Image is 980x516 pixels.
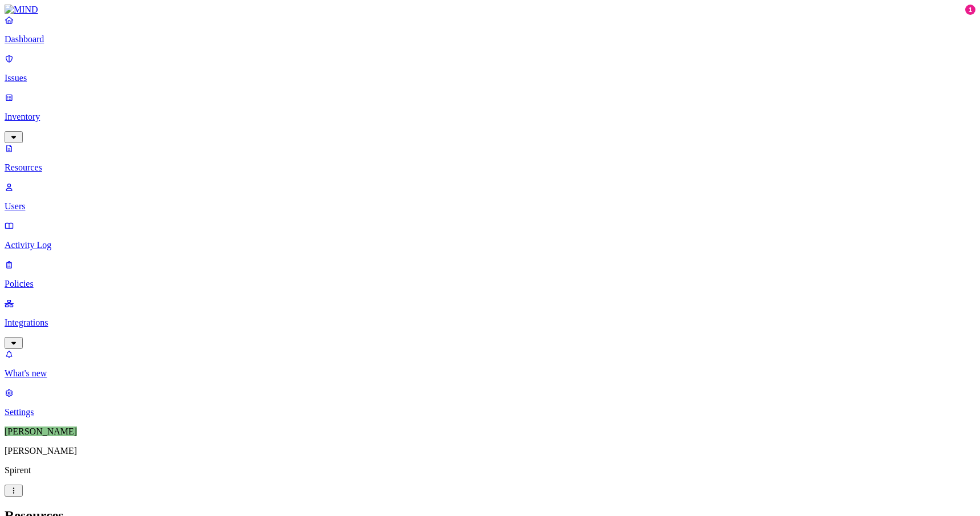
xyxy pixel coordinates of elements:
[5,54,975,83] a: Issues
[5,34,975,44] p: Dashboard
[5,368,975,379] p: What's new
[5,259,975,289] a: Policies
[5,407,975,417] p: Settings
[5,92,975,141] a: Inventory
[5,112,975,122] p: Inventory
[5,5,975,15] a: MIND
[5,221,975,250] a: Activity Log
[5,465,975,476] p: Spirent
[5,318,975,328] p: Integrations
[5,240,975,250] p: Activity Log
[965,5,975,15] div: 1
[5,388,975,417] a: Settings
[5,349,975,379] a: What's new
[5,201,975,212] p: Users
[5,426,77,436] span: [PERSON_NAME]
[5,73,975,83] p: Issues
[5,15,975,44] a: Dashboard
[5,279,975,289] p: Policies
[5,143,975,173] a: Resources
[5,298,975,347] a: Integrations
[5,162,975,173] p: Resources
[5,446,975,456] p: [PERSON_NAME]
[5,182,975,212] a: Users
[5,5,38,15] img: MIND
